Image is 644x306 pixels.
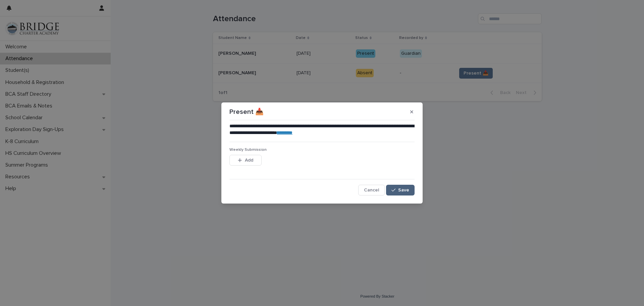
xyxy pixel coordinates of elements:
button: Cancel [358,185,385,195]
button: Add [229,155,262,166]
p: Present 📥 [229,108,264,116]
span: Add [245,158,253,163]
span: Weekly Submission [229,148,267,152]
span: Cancel [364,188,379,192]
span: Save [398,188,409,192]
button: Save [386,185,415,195]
